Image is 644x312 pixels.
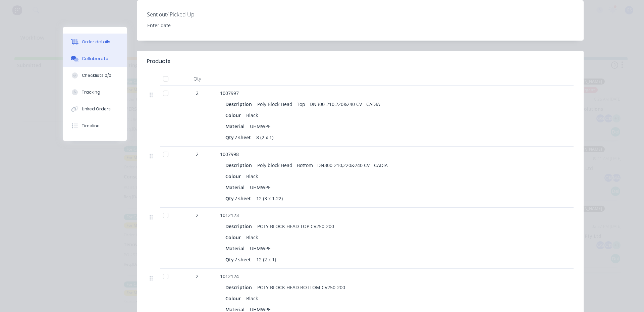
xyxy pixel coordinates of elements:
span: 2 [196,90,199,97]
div: Qty / sheet [225,255,254,264]
button: Timeline [63,117,127,134]
div: Colour [225,232,244,242]
div: Poly Block Head - Top - DN300-210,220&240 CV - CADIA [255,99,383,109]
div: Qty / sheet [225,133,254,142]
div: Description [225,221,255,231]
div: Tracking [82,89,100,95]
label: Sent out/ Picked Up [147,10,231,18]
button: Linked Orders [63,101,127,117]
div: POLY BLOCK HEAD TOP CV250-200 [255,221,337,231]
div: Colour [225,171,244,181]
div: Black [244,294,261,303]
div: Qty / sheet [225,194,254,203]
div: Poly block Head - Bottom - DN300-210,220&240 CV - CADIA [255,160,390,170]
div: Material [225,244,247,253]
div: Black [244,171,261,181]
div: POLY BLOCK HEAD BOTTOM CV250-200 [255,282,348,292]
span: 1012123 [220,212,239,218]
button: Checklists 0/0 [63,67,127,84]
div: Colour [225,294,244,303]
div: Qty [177,72,217,86]
div: Description [225,160,255,170]
div: Black [244,232,261,242]
button: Tracking [63,84,127,101]
span: 1007997 [220,90,239,96]
span: 2 [196,273,199,280]
div: 8 (2 x 1) [254,133,276,142]
div: UHMWPE [247,121,273,131]
span: 1007998 [220,151,239,157]
div: Order details [82,39,110,45]
div: UHMWPE [247,183,273,192]
div: Description [225,99,255,109]
div: Colour [225,110,244,120]
button: Order details [63,34,127,50]
span: 2 [196,212,199,219]
div: Material [225,121,247,131]
div: UHMWPE [247,244,273,253]
div: Collaborate [82,56,108,62]
input: Enter date [143,20,226,30]
div: Black [244,110,261,120]
button: Collaborate [63,50,127,67]
div: Products [147,57,170,65]
div: Description [225,282,255,292]
div: 12 (2 x 1) [254,255,279,264]
span: 2 [196,151,199,158]
div: Material [225,183,247,192]
span: 1012124 [220,273,239,279]
div: Timeline [82,123,100,129]
div: Checklists 0/0 [82,72,111,79]
div: 12 (3 x 1.22) [254,194,285,203]
div: Linked Orders [82,106,111,112]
